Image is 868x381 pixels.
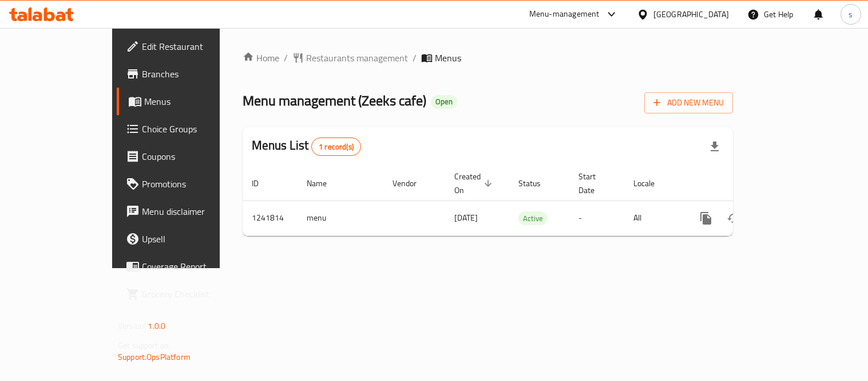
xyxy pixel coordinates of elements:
span: Locale [633,176,669,190]
a: Grocery Checklist [117,280,257,308]
span: Get support on: [118,338,171,353]
div: [GEOGRAPHIC_DATA] [653,8,729,21]
div: Menu-management [529,7,600,21]
span: Menus [144,95,248,108]
nav: breadcrumb [243,51,733,65]
button: Add New Menu [644,92,733,113]
span: Name [307,176,342,190]
a: Menus [117,88,257,115]
td: - [569,201,624,235]
a: Promotions [117,170,257,198]
span: Open [431,97,457,107]
button: Change Status [720,205,747,232]
span: Coverage Report [142,260,248,273]
span: Status [518,176,556,190]
li: / [284,51,288,65]
div: Open [431,95,457,109]
span: Active [518,212,548,225]
span: Menus [435,51,461,65]
td: 1241814 [243,201,298,235]
td: All [624,201,683,235]
span: Edit Restaurant [142,40,248,53]
span: 1 record(s) [312,142,360,152]
span: Choice Groups [142,122,248,136]
span: Menu management ( Zeeks cafe ) [243,88,426,113]
span: Upsell [142,232,248,246]
span: Version: [118,319,146,333]
a: Choice Groups [117,115,257,143]
a: Branches [117,60,257,88]
span: Promotions [142,177,248,191]
span: s [849,8,853,21]
button: more [692,205,720,232]
th: Actions [683,166,811,201]
span: 1.0.0 [148,319,165,333]
a: Coverage Report [117,253,257,280]
span: Coupons [142,150,248,163]
div: Active [518,211,548,225]
td: menu [298,201,383,235]
a: Restaurants management [292,51,408,65]
a: Coupons [117,143,257,170]
div: Export file [701,133,728,160]
a: Home [243,51,279,65]
span: Menu disclaimer [142,205,248,218]
span: [DATE] [454,210,478,225]
span: Created On [454,170,496,197]
a: Edit Restaurant [117,33,257,60]
span: Grocery Checklist [142,287,248,301]
span: ID [252,176,274,190]
table: enhanced table [243,166,811,236]
a: Support.OpsPlatform [118,349,191,364]
span: Start Date [578,170,611,197]
div: Total records count [311,138,361,156]
span: Restaurants management [306,51,408,65]
a: Upsell [117,225,257,253]
h2: Menus List [252,137,361,156]
li: / [413,51,417,65]
span: Add New Menu [653,96,724,110]
span: Branches [142,67,248,81]
a: Menu disclaimer [117,198,257,225]
span: Vendor [393,176,431,190]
